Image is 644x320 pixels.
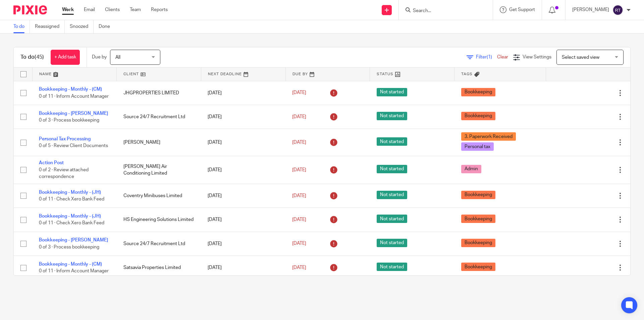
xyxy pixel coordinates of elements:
span: 0 of 3 · Process bookkeeping [39,245,99,249]
a: Reports [151,6,168,13]
span: Select saved view [562,55,599,60]
span: Tags [461,72,473,76]
span: Admin [461,165,481,173]
td: [DATE] [201,156,285,184]
td: JHGPROPERTIES LIMITED [117,81,201,105]
td: [DATE] [201,81,285,105]
a: Bookkeeping - Monthly - (CM) [39,87,102,92]
span: (1) [487,55,492,59]
td: HS Engineering Solutions Limited [117,208,201,232]
span: Filter [476,55,497,59]
a: Personal Tax Processing [39,137,91,141]
a: Bookkeeping - [PERSON_NAME] [39,238,108,242]
span: [DATE] [292,217,306,222]
a: Done [99,20,115,33]
span: 0 of 5 · Review Client Documents [39,143,108,148]
span: 0 of 2 · Review attached correspondence [39,168,89,179]
span: 0 of 11 · Check Xero Bank Feed [39,197,104,201]
span: 3. Paperwork Received [461,132,516,141]
span: Bookkeeping [461,112,495,120]
td: [DATE] [201,232,285,256]
td: [DATE] [201,256,285,280]
td: Source 24/7 Recruitment Ltd [117,232,201,256]
td: Satsavia Properties Limited [117,256,201,280]
span: Bookkeeping [461,239,495,247]
span: Bookkeeping [461,88,495,96]
a: Clients [105,6,120,13]
span: [DATE] [292,115,306,119]
span: [DATE] [292,91,306,95]
span: [DATE] [292,193,306,198]
span: 0 of 11 · Inform Account Manager [39,94,109,99]
span: 0 of 11 · Check Xero Bank Feed [39,221,104,226]
span: Bookkeeping [461,263,495,271]
span: [DATE] [292,168,306,172]
a: Work [62,6,74,13]
span: Not started [377,215,407,223]
span: Not started [377,88,407,96]
td: Coventry Minibuses Limited [117,184,201,208]
a: Bookkeeping - Monthly - (JH) [39,214,101,219]
a: Clear [497,55,508,59]
span: All [115,55,120,60]
td: [DATE] [201,184,285,208]
span: 0 of 11 · Inform Account Manager [39,269,109,273]
span: [DATE] [292,241,306,246]
h1: To do [20,54,44,61]
a: Bookkeeping - Monthly - (JH) [39,190,101,195]
p: Due by [92,54,107,60]
span: 0 of 3 · Process bookkeeping [39,118,99,123]
a: Team [130,6,141,13]
a: Reassigned [35,20,65,33]
span: Not started [377,191,407,199]
p: [PERSON_NAME] [572,6,609,13]
span: [DATE] [292,140,306,145]
td: [DATE] [201,208,285,232]
span: (45) [35,54,44,60]
a: To do [13,20,30,33]
td: [DATE] [201,105,285,129]
span: Bookkeeping [461,191,495,199]
a: + Add task [51,50,80,65]
td: [PERSON_NAME] Air Conditioning Limited [117,156,201,184]
span: Get Support [509,7,535,12]
a: Snoozed [70,20,94,33]
span: [DATE] [292,265,306,270]
a: Bookkeeping - [PERSON_NAME] [39,111,108,116]
td: [DATE] [201,129,285,156]
td: Source 24/7 Recruitment Ltd [117,105,201,129]
input: Search [412,8,473,14]
a: Bookkeeping - Monthly - (CM) [39,262,102,267]
span: Not started [377,137,407,146]
span: Bookkeeping [461,215,495,223]
span: Not started [377,112,407,120]
img: Pixie [13,5,47,14]
span: Not started [377,239,407,247]
span: Not started [377,165,407,173]
td: [PERSON_NAME] [117,129,201,156]
span: Not started [377,263,407,271]
span: Personal tax [461,142,494,151]
a: Email [84,6,95,13]
img: svg%3E [612,5,623,15]
a: Action Post [39,161,64,165]
span: View Settings [523,55,551,59]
